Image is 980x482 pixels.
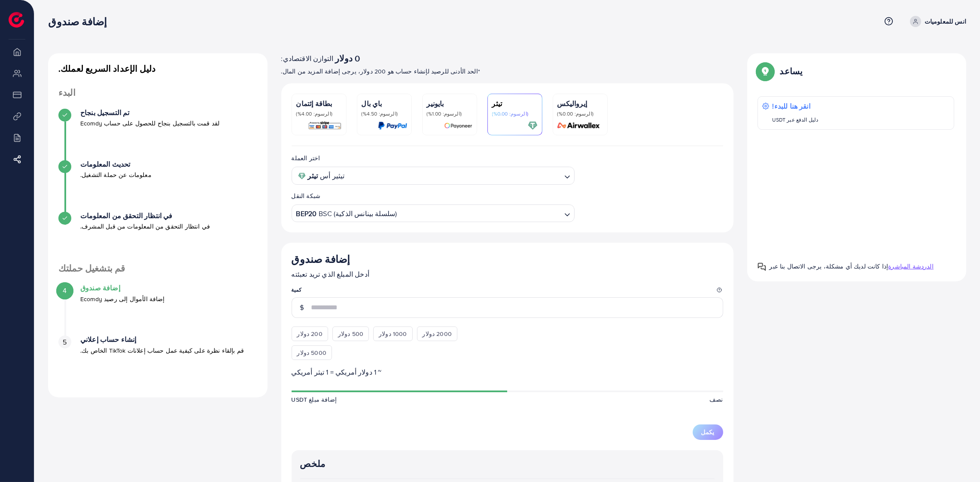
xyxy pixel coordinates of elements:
font: تيثير أس [320,171,344,180]
font: في انتظار التحقق من المعلومات [80,211,173,220]
font: 500 دولار [338,329,363,338]
font: كمية [292,286,302,293]
font: 200 دولار [297,329,323,338]
font: قم بإلقاء نظرة على كيفية عمل حساب إعلانات TikTok الخاص بك. [80,346,244,355]
font: إضافة مبلغ USDT [292,395,337,404]
font: إنشاء حساب إعلاني [80,335,137,344]
font: تيثر [308,171,318,180]
font: إيرواليكس [557,99,587,108]
font: 5 [63,337,67,347]
font: لقد قمت بالتسجيل بنجاح للحصول على حساب Ecomdy [80,119,219,128]
font: (الرسوم: 1.00%) [427,110,462,117]
font: (الرسوم: 4.00%) [296,110,332,117]
font: شبكة النقل [292,192,321,200]
font: إضافة صندوق [48,14,107,29]
font: ~ 1 دولار أمريكي = 1 تيثر أمريكي [292,367,382,377]
font: بايونير [427,99,444,108]
font: 4 [63,286,67,295]
img: بطاقة [444,121,472,131]
font: البدء [58,86,76,99]
font: أدخل المبلغ الذي تريد تعبئته [292,269,369,279]
font: في انتظار التحقق من المعلومات من قبل المشرف. [80,222,210,231]
font: الدردشة المباشرة [888,262,934,271]
font: يكمل [701,428,715,436]
img: الشعار [9,12,24,27]
font: تيثر [492,99,502,108]
font: دليل الدفع عبر USDT [773,116,819,123]
font: 5000 دولار [297,348,326,357]
div: البحث عن الخيار [292,204,575,222]
li: في انتظار التحقق من المعلومات [48,212,268,263]
img: بطاقة [308,121,342,131]
font: BSC (سلسلة بينانس الذكية) [319,209,397,218]
font: تحديث المعلومات [80,159,130,169]
li: تم التسجيل بنجاح [48,109,268,160]
img: بطاقة [378,121,407,131]
font: نصف [709,395,723,404]
font: بطاقة إئتمان [296,99,332,108]
font: 1000 دولار [379,329,407,338]
font: إضافة صندوق [292,252,350,266]
li: إنشاء حساب إعلاني [48,336,268,387]
font: (الرسوم: 4.50%) [362,110,398,117]
font: معلومات عن حملة التشغيل. [80,171,152,179]
li: تحديث المعلومات [48,160,268,212]
font: اختر العملة [292,154,320,162]
font: يساعد [780,65,803,77]
li: إضافة صندوق [48,284,268,336]
a: انس للمعلوميات [907,16,966,27]
font: *الحد الأدنى للرصيد لإنشاء حساب هو 200 دولار، يرجى إضافة المزيد من المال. [281,67,481,76]
div: البحث عن الخيار [292,167,575,184]
button: يكمل [693,424,723,440]
iframe: محادثة [943,443,974,476]
font: تم التسجيل بنجاح [80,108,130,117]
font: 0 دولار [335,52,360,64]
input: البحث عن الخيار [398,207,560,220]
font: إضافة صندوق [80,283,120,293]
font: (الرسوم: 0.00%) [492,110,528,117]
font: إذا كانت لديك أي مشكلة، يرجى الاتصال بنا عبر [770,262,889,271]
font: (الرسوم: 0.00%) [557,110,593,117]
font: BEP20 [296,209,317,218]
font: 2000 دولار [423,329,452,338]
font: باي بال [362,99,382,108]
img: بطاقة [528,121,538,131]
font: انس للمعلوميات [925,17,966,26]
font: ملخص [300,458,326,470]
font: انقر هنا للبدء! [773,101,810,111]
font: دليل الإعداد السريع لعملك. [58,62,155,75]
img: بطاقة [554,121,603,131]
font: إضافة الأموال إلى رصيد Ecomdy [80,295,165,303]
img: دليل النوافذ المنبثقة [758,64,773,79]
font: التوازن الاقتصادي: [281,54,334,63]
input: البحث عن الخيار [347,169,560,183]
font: قم بتشغيل حملتك [58,262,125,275]
img: عملة [298,172,306,180]
img: دليل النوافذ المنبثقة [758,262,766,271]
